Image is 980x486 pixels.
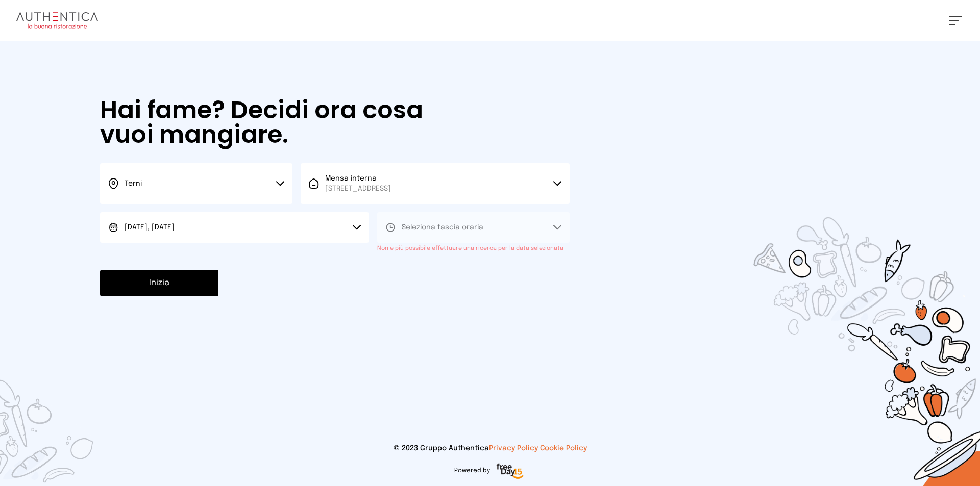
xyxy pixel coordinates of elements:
[377,245,563,251] small: Non è più possibile effettuare una ricerca per la data selezionata
[100,163,292,204] button: Terni
[125,180,142,187] span: Terni
[100,270,218,296] button: Inizia
[16,12,98,29] img: logo.8f33a47.png
[325,173,391,194] span: Mensa interna
[325,184,391,194] span: [STREET_ADDRESS]
[402,224,483,231] span: Seleziona fascia oraria
[16,443,964,453] p: © 2023 Gruppo Authentica
[694,159,980,486] img: sticker-selezione-mensa.70a28f7.png
[301,163,570,204] button: Mensa interna[STREET_ADDRESS]
[100,212,369,243] button: [DATE], [DATE]
[100,98,452,147] h1: Hai fame? Decidi ora cosa vuoi mangiare.
[540,445,587,452] a: Cookie Policy
[489,445,538,452] a: Privacy Policy
[454,467,490,475] span: Powered by
[125,224,175,231] span: [DATE], [DATE]
[494,462,526,482] img: logo-freeday.3e08031.png
[377,212,570,243] button: Seleziona fascia oraria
